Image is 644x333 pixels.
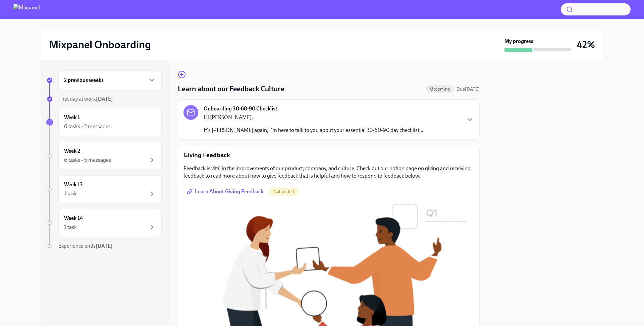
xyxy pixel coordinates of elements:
h6: Week 1 [64,114,80,121]
a: Week 131 task [46,175,162,203]
strong: Onboarding 30-60-90 Checklist [204,105,277,112]
div: 1 task [64,190,77,197]
h4: Learn about our Feedback Culture [178,84,284,94]
a: First day at work[DATE] [46,95,162,103]
p: It's [PERSON_NAME] again, I'm here to talk to you about your essential 30-60-90 day checklist... [204,127,423,134]
span: First day at work [58,96,113,102]
h6: Week 2 [64,147,80,155]
p: Feedback is vital in the improvements of our product, company, and culture. Check out our notion ... [183,165,474,180]
strong: [DATE] [465,86,480,92]
div: 2 previous weeks [58,70,162,90]
span: Upcoming [426,87,454,92]
a: Week 26 tasks • 5 messages [46,142,162,170]
span: Due [457,86,480,92]
h6: Week 13 [64,181,83,188]
p: Giving Feedback [183,151,474,159]
span: September 14th, 2025 17:00 [457,86,480,92]
h6: 2 previous weeks [64,77,104,84]
a: Week 141 task [46,209,162,237]
span: Learn About Giving Feedback [188,188,263,195]
a: Learn About Giving Feedback [183,185,268,198]
div: 6 tasks • 5 messages [64,156,111,164]
h2: Mixpanel Onboarding [49,38,151,51]
span: Experience ends [58,243,113,249]
h3: 42% [577,39,595,51]
img: Mixpanel [13,4,40,15]
h6: Week 14 [64,215,83,222]
strong: [DATE] [96,243,113,249]
div: 1 task [64,224,77,231]
strong: My progress [504,38,533,45]
div: 6 tasks • 2 messages [64,123,111,130]
span: Not visited [269,189,298,194]
p: Hi [PERSON_NAME], [204,114,423,121]
strong: [DATE] [96,96,113,102]
a: Week 16 tasks • 2 messages [46,108,162,136]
